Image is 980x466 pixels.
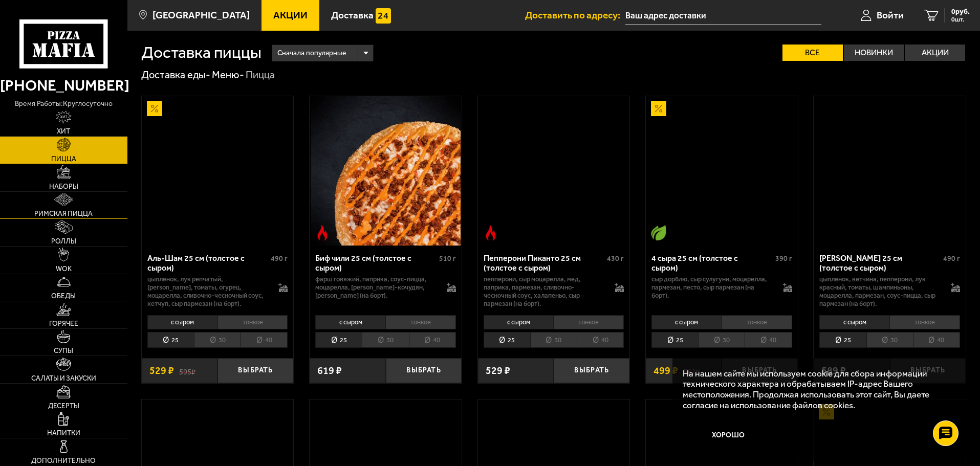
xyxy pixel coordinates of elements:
li: с сыром [819,315,889,329]
li: тонкое [385,315,456,329]
p: сыр дорблю, сыр сулугуни, моцарелла, пармезан, песто, сыр пармезан (на борт). [651,275,773,300]
li: 25 [484,332,530,348]
span: Напитки [47,430,80,437]
span: 510 г [439,254,456,263]
li: 40 [745,332,792,348]
a: АкционныйВегетарианское блюдо4 сыра 25 см (толстое с сыром) [646,96,798,246]
li: 40 [241,332,288,348]
span: 490 г [271,254,288,263]
img: Биф чили 25 см (толстое с сыром) [311,96,460,246]
span: 430 г [607,254,624,263]
span: Салаты и закуски [31,375,96,382]
li: 30 [530,332,577,348]
span: 529 ₽ [149,366,174,376]
li: тонкое [553,315,624,329]
p: цыпленок, лук репчатый, [PERSON_NAME], томаты, огурец, моцарелла, сливочно-чесночный соус, кетчуп... [147,275,269,308]
span: Обеды [51,293,76,300]
span: 529 ₽ [486,366,510,376]
li: тонкое [722,315,792,329]
p: пепперони, сыр Моцарелла, мед, паприка, пармезан, сливочно-чесночный соус, халапеньо, сыр пармеза... [484,275,605,308]
li: 25 [147,332,194,348]
input: Ваш адрес доставки [625,6,821,25]
span: Дополнительно [31,457,96,464]
span: Наборы [49,183,78,190]
label: Новинки [844,45,904,61]
li: 25 [315,332,362,348]
h1: Доставка пиццы [141,45,262,61]
button: Выбрать [554,358,629,383]
div: [PERSON_NAME] 25 см (толстое с сыром) [819,253,941,273]
label: Все [782,45,843,61]
a: Острое блюдоПепперони Пиканто 25 см (толстое с сыром) [478,96,630,246]
div: Биф чили 25 см (толстое с сыром) [315,253,437,273]
li: 30 [866,332,913,348]
span: Римская пицца [34,210,93,217]
li: с сыром [147,315,217,329]
span: Войти [877,10,904,20]
p: цыпленок, ветчина, пепперони, лук красный, томаты, шампиньоны, моцарелла, пармезан, соус-пицца, с... [819,275,941,308]
div: 4 сыра 25 см (толстое с сыром) [651,253,773,273]
img: Острое блюдо [483,225,498,240]
a: АкционныйАль-Шам 25 см (толстое с сыром) [142,96,294,246]
li: 25 [651,332,698,348]
span: Горячее [49,320,78,327]
button: Выбрать [217,358,293,383]
span: Пицца [51,156,76,163]
div: Аль-Шам 25 см (толстое с сыром) [147,253,269,273]
span: WOK [56,265,72,273]
li: 40 [409,332,456,348]
span: Сначала популярные [277,43,346,63]
li: с сыром [484,315,554,329]
span: 499 ₽ [654,366,678,376]
span: Акции [273,10,308,20]
p: фарш говяжий, паприка, соус-пицца, моцарелла, [PERSON_NAME]-кочудян, [PERSON_NAME] (на борт). [315,275,437,300]
a: Острое блюдоБиф чили 25 см (толстое с сыром) [310,96,462,246]
button: Хорошо [683,420,775,451]
li: с сыром [651,315,722,329]
img: Акционный [147,101,162,116]
span: 0 руб. [951,8,970,15]
li: с сыром [315,315,385,329]
div: Пепперони Пиканто 25 см (толстое с сыром) [484,253,605,273]
span: 490 г [943,254,960,263]
a: Петровская 25 см (толстое с сыром) [814,96,966,246]
span: [GEOGRAPHIC_DATA] [153,10,250,20]
a: Доставка еды- [141,69,210,81]
li: тонкое [217,315,288,329]
div: Пицца [246,69,275,82]
li: 30 [698,332,745,348]
span: Супы [54,347,73,354]
li: 40 [577,332,624,348]
img: 15daf4d41897b9f0e9f617042186c801.svg [376,8,391,24]
li: 25 [819,332,866,348]
img: Акционный [651,101,666,116]
li: 40 [913,332,960,348]
img: Вегетарианское блюдо [651,225,666,240]
s: 595 ₽ [179,366,195,376]
span: Доставить по адресу: [525,10,625,20]
span: Роллы [51,238,76,245]
p: На нашем сайте мы используем cookie для сбора информации технического характера и обрабатываем IP... [683,368,950,411]
span: Хит [57,128,70,135]
span: 619 ₽ [317,366,342,376]
span: Десерты [48,403,79,410]
a: Меню- [212,69,244,81]
label: Акции [905,45,965,61]
span: 0 шт. [951,16,970,23]
li: тонкое [889,315,960,329]
li: 30 [362,332,408,348]
span: 390 г [775,254,792,263]
button: Выбрать [386,358,462,383]
img: Острое блюдо [315,225,330,240]
li: 30 [194,332,241,348]
span: Доставка [331,10,374,20]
